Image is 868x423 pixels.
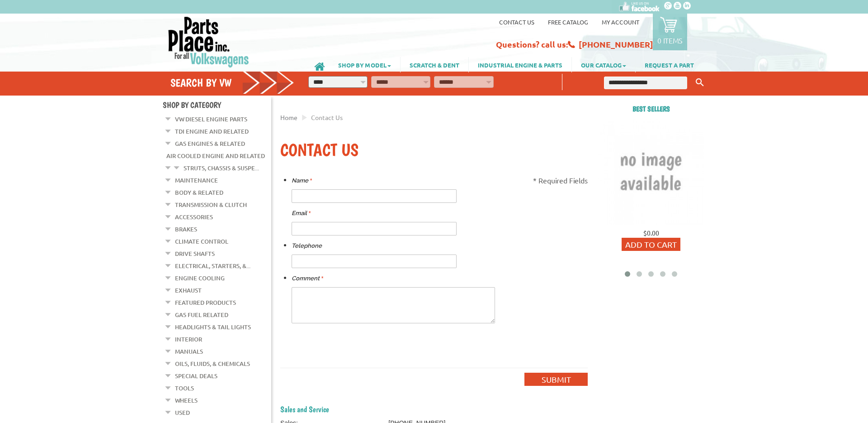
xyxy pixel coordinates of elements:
a: Home [280,113,297,121]
iframe: reCAPTCHA [292,328,429,363]
a: Accessories [175,211,213,223]
button: Submit [524,373,588,386]
a: Exhaust [175,284,202,296]
a: My Account [602,18,639,26]
a: Climate Control [175,236,228,247]
p: 0 items [657,36,683,45]
span: Submit [542,375,571,384]
a: TDI Engine and Related [175,125,249,137]
h4: Shop By Category [163,100,271,110]
span: Add to Cart [625,240,677,249]
a: Contact us [499,18,534,26]
a: SHOP BY MODEL [329,57,400,72]
a: SCRATCH & DENT [401,57,468,72]
a: Oils, Fluids, & Chemicals [175,358,250,370]
span: Sales and Service [280,404,329,414]
span: Contact Us [311,113,343,121]
a: Drive Shafts [175,248,215,260]
a: Wheels [175,394,198,406]
a: Tools [175,382,194,394]
a: Electrical, Starters, &... [175,260,250,272]
h4: Search by VW [170,76,294,89]
a: Body & Related [175,187,223,198]
p: * Required Fields [533,175,588,186]
a: OUR CATALOG [572,57,635,72]
a: Free Catalog [548,18,588,26]
label: Name [292,175,312,186]
a: Transmission & Clutch [175,199,247,211]
a: Gas Engines & Related [175,138,245,149]
a: Gas Fuel Related [175,309,228,321]
a: Brakes [175,223,197,235]
a: Engine Cooling [175,272,225,284]
button: Keyword Search [693,75,707,90]
label: Comment [292,273,323,284]
h1: Contact Us [280,139,588,161]
a: 0 items [653,14,687,50]
a: Struts, Chassis & Suspe... [184,162,259,174]
a: Air Cooled Engine and Related [166,150,265,162]
label: Telephone [292,240,322,251]
a: Special Deals [175,370,217,382]
h2: Best sellers [597,105,705,113]
span: $0.00 [643,229,659,237]
a: VW Diesel Engine Parts [175,113,247,125]
a: INDUSTRIAL ENGINE & PARTS [469,57,571,72]
a: Headlights & Tail Lights [175,321,251,333]
a: Interior [175,333,202,345]
img: Parts Place Inc! [167,16,250,68]
a: Used [175,407,190,418]
a: Maintenance [175,174,218,186]
a: Manuals [175,346,203,357]
button: Add to Cart [622,238,680,251]
a: REQUEST A PART [636,57,703,72]
label: Email [292,208,311,219]
a: Featured Products [175,297,236,308]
